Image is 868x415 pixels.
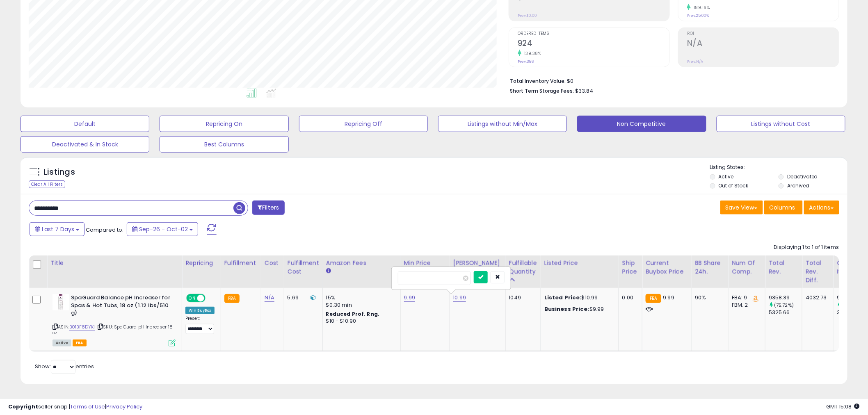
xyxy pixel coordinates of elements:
[299,116,428,132] button: Repricing Off
[720,201,763,214] button: Save View
[774,302,794,308] small: (75.72%)
[453,294,466,302] a: 10.99
[544,294,612,301] div: $10.99
[252,201,284,215] button: Filters
[518,32,669,36] span: Ordered Items
[719,173,734,180] label: Active
[53,324,173,336] span: | SKU: SpaGuard pH Increaser 18 oz
[804,201,839,214] button: Actions
[518,13,537,18] small: Prev: $0.00
[187,295,197,302] span: ON
[185,307,215,314] div: Win BuyBox
[30,222,85,236] button: Last 7 Days
[510,75,833,85] li: $0
[575,87,593,95] span: $33.84
[732,294,759,301] div: FBA: 9
[827,403,860,410] span: 2025-10-10 15:08 GMT
[127,222,198,236] button: Sep-26 - Oct-02
[691,5,710,11] small: 189.16%
[687,32,839,36] span: ROI
[224,294,240,303] small: FBA
[185,316,215,334] div: Preset:
[70,403,105,410] a: Terms of Use
[326,294,394,301] div: 15%
[806,259,830,285] div: Total Rev. Diff.
[8,403,142,411] div: seller snap | |
[687,59,703,64] small: Prev: N/A
[50,259,178,267] div: Title
[288,294,316,301] div: 5.69
[544,306,612,313] div: $9.99
[69,324,95,331] a: B01BF8DYKI
[21,136,149,153] button: Deactivated & In Stock
[774,244,839,251] div: Displaying 1 to 1 of 1 items
[717,116,845,132] button: Listings without Cost
[732,259,762,276] div: Num of Comp.
[646,294,661,303] small: FBA
[453,259,502,267] div: [PERSON_NAME]
[764,201,803,214] button: Columns
[509,294,535,301] div: 1049
[53,340,71,347] span: All listings currently available for purchase on Amazon
[29,180,65,188] div: Clear All Filters
[43,166,75,178] h5: Listings
[73,340,87,347] span: FBA
[21,116,149,132] button: Default
[695,259,725,276] div: BB Share 24h.
[521,50,541,57] small: 139.38%
[509,259,537,276] div: Fulfillable Quantity
[160,136,288,153] button: Best Columns
[86,226,123,234] span: Compared to:
[577,116,706,132] button: Non Competitive
[769,294,802,301] div: 9358.39
[663,294,675,301] span: 9.99
[53,294,69,310] img: 31W-CKxDplL._SL40_.jpg
[160,116,288,132] button: Repricing On
[53,294,176,346] div: ASIN:
[518,59,534,64] small: Prev: 386
[42,225,74,233] span: Last 7 Days
[837,259,867,276] div: Ordered Items
[510,87,574,94] b: Short Term Storage Fees:
[710,164,847,171] p: Listing States:
[288,259,319,276] div: Fulfillment Cost
[106,403,142,410] a: Privacy Policy
[544,305,589,313] b: Business Price:
[326,310,380,317] b: Reduced Prof. Rng.
[719,182,749,189] label: Out of Stock
[769,259,799,276] div: Total Rev.
[265,294,274,302] a: N/A
[265,259,281,267] div: Cost
[224,259,258,267] div: Fulfillment
[204,295,217,302] span: OFF
[518,39,669,50] h2: 924
[622,294,636,301] div: 0.00
[510,78,566,84] b: Total Inventory Value:
[787,182,809,189] label: Archived
[732,301,759,309] div: FBM: 2
[646,259,688,276] div: Current Buybox Price
[185,259,217,267] div: Repricing
[622,259,639,276] div: Ship Price
[687,13,709,18] small: Prev: 25.00%
[404,294,416,302] a: 9.99
[787,173,818,180] label: Deactivated
[326,301,394,309] div: $0.30 min
[769,309,802,316] div: 5325.66
[35,363,94,370] span: Show: entries
[326,267,331,275] small: Amazon Fees.
[544,259,615,267] div: Listed Price
[326,259,397,267] div: Amazon Fees
[326,318,394,325] div: $10 - $10.90
[770,203,795,212] span: Columns
[139,225,188,233] span: Sep-26 - Oct-02
[71,294,171,319] b: SpaGuard Balance pH Increaser for Spas & Hot Tubs, 18 oz (1.12 lbs/510 g)
[695,294,722,301] div: 90%
[8,403,38,410] strong: Copyright
[544,294,582,301] b: Listed Price:
[687,39,839,50] h2: N/A
[438,116,567,132] button: Listings without Min/Max
[806,294,827,301] div: 4032.73
[404,259,446,267] div: Min Price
